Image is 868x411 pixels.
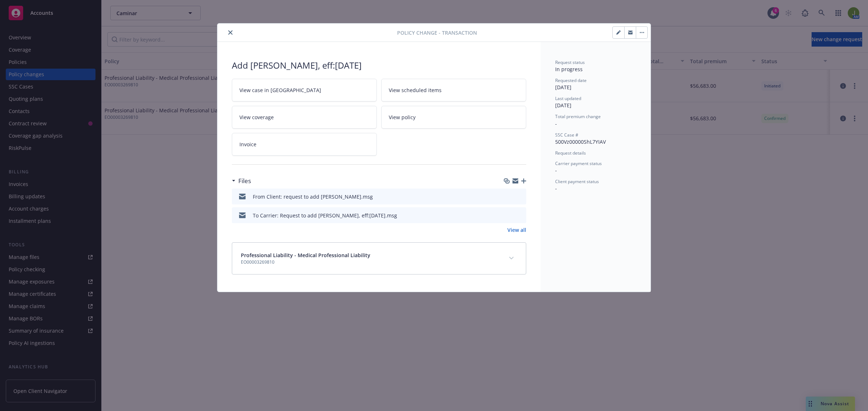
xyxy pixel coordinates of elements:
[239,86,321,94] span: View case in [GEOGRAPHIC_DATA]
[397,29,477,36] span: Policy change - Transaction
[555,84,571,91] span: [DATE]
[555,178,599,185] span: Client payment status
[555,160,602,166] span: Carrier payment status
[253,193,373,200] div: From Client: request to add [PERSON_NAME].msg
[555,150,586,156] span: Request details
[232,59,526,72] div: Add [PERSON_NAME], eff:[DATE]
[555,138,606,145] span: 500Vz00000ShL7YIAV
[232,243,526,274] div: Professional Liability - Medical Professional LiabilityEO00003269810expand content
[555,102,571,109] span: [DATE]
[555,66,583,73] span: In progress
[381,79,526,101] a: View scheduled items
[555,59,585,65] span: Request status
[555,77,587,83] span: Requested date
[506,252,517,264] button: expand content
[232,106,377,129] a: View coverage
[232,133,377,156] a: Invoice
[389,113,416,121] span: View policy
[241,251,370,259] span: Professional Liability - Medical Professional Liability
[555,167,557,174] span: -
[253,212,397,219] div: To Carrier: Request to add [PERSON_NAME], eff:[DATE].msg
[241,259,370,265] span: EO00003269810
[505,193,511,200] button: download file
[555,185,557,192] span: -
[232,79,377,101] a: View case in [GEOGRAPHIC_DATA]
[239,140,256,148] span: Invoice
[389,86,442,94] span: View scheduled items
[517,212,523,219] button: preview file
[239,113,274,121] span: View coverage
[517,193,523,200] button: preview file
[507,226,526,234] a: View all
[555,132,578,138] span: SSC Case #
[238,176,251,186] h3: Files
[505,212,511,219] button: download file
[381,106,526,129] a: View policy
[555,120,557,127] span: -
[555,95,581,101] span: Last updated
[232,176,251,186] div: Files
[226,28,235,37] button: close
[555,113,601,120] span: Total premium change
